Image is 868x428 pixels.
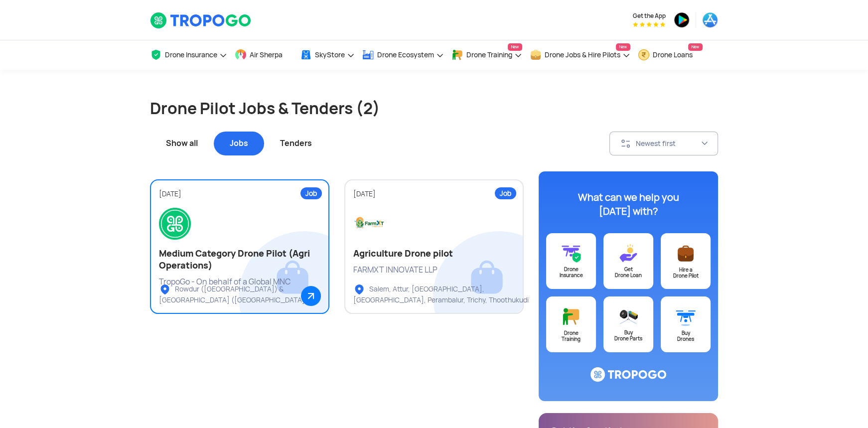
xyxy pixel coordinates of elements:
[561,306,581,327] img: ic_training@3x.svg
[159,248,320,272] h2: Medium Category Drone Pilot (Agri Operations)
[661,267,711,279] div: Hire a Drone Pilot
[546,296,596,352] a: DroneTraining
[159,284,337,305] div: Rowdur ([GEOGRAPHIC_DATA]) & [GEOGRAPHIC_DATA] ([GEOGRAPHIC_DATA])
[353,284,531,305] div: Salem, Attur, [GEOGRAPHIC_DATA], [GEOGRAPHIC_DATA], Perambalur, Trichy, Thoothukudi
[603,296,653,352] a: BuyDrone Parts
[250,51,283,59] span: Air Sherpa
[674,12,690,28] img: ic_playstore.png
[603,267,653,279] div: Get Drone Loan
[618,243,638,263] img: ic_loans@3x.svg
[661,330,711,342] div: Buy Drones
[353,189,515,199] div: [DATE]
[508,43,522,51] span: New
[362,40,444,70] a: Drone Ecosystem
[159,277,320,287] div: TropoGo - On behalf of a Global MNC
[618,306,638,326] img: ic_droneparts@3x.svg
[353,208,385,240] img: logo1.jpg
[344,179,524,314] a: Job[DATE]Agriculture Drone pilotFARMXT INNOVATE LLPSalem, Attur, [GEOGRAPHIC_DATA], [GEOGRAPHIC_D...
[561,243,581,263] img: ic_drone_insurance@3x.svg
[300,40,355,70] a: SkyStore
[633,12,666,20] span: Get the App
[264,132,328,155] div: Tenders
[530,40,630,70] a: Drone Jobs & Hire PilotsNew
[159,284,171,295] img: ic_locationlist.svg
[150,98,718,120] h1: Drone Pilot Jobs & Tenders (2)
[616,43,630,51] span: New
[603,233,653,289] a: GetDrone Loan
[546,233,596,289] a: DroneInsurance
[235,40,292,70] a: Air Sherpa
[150,40,227,70] a: Drone Insurance
[688,43,703,51] span: New
[353,265,515,276] div: FARMXT INNOVATE LLP
[676,243,696,264] img: ic_postajob@3x.svg
[546,330,596,342] div: Drone Training
[495,187,516,199] div: Job
[661,233,711,289] a: Hire aDrone Pilot
[377,51,434,59] span: Drone Ecosystem
[150,132,214,155] div: Show all
[661,296,711,352] a: BuyDrones
[702,12,718,28] img: ic_appstore.png
[545,51,620,59] span: Drone Jobs & Hire Pilots
[353,284,365,295] img: ic_locationlist.svg
[546,267,596,279] div: Drone Insurance
[566,190,691,218] div: What can we help you [DATE] with?
[653,51,693,59] span: Drone Loans
[301,286,321,306] img: ic_arrow_popup.png
[315,51,345,59] span: SkyStore
[300,187,322,199] div: Job
[676,306,696,327] img: ic_buydrone@3x.svg
[603,330,653,342] div: Buy Drone Parts
[150,179,329,314] a: Job[DATE]Medium Category Drone Pilot (Agri Operations)TropoGo - On behalf of a Global MNCRowdur (...
[159,208,191,240] img: logo.png
[590,367,666,382] img: ic_logo@3x.svg
[150,12,252,29] img: TropoGo Logo
[165,51,217,59] span: Drone Insurance
[466,51,512,59] span: Drone Training
[353,248,515,260] h2: Agriculture Drone pilot
[609,132,718,155] button: Newest first
[638,40,703,70] a: Drone LoansNew
[451,40,522,70] a: Drone TrainingNew
[633,22,665,27] img: App Raking
[159,189,320,199] div: [DATE]
[636,139,701,148] div: Newest first
[214,132,264,155] div: Jobs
